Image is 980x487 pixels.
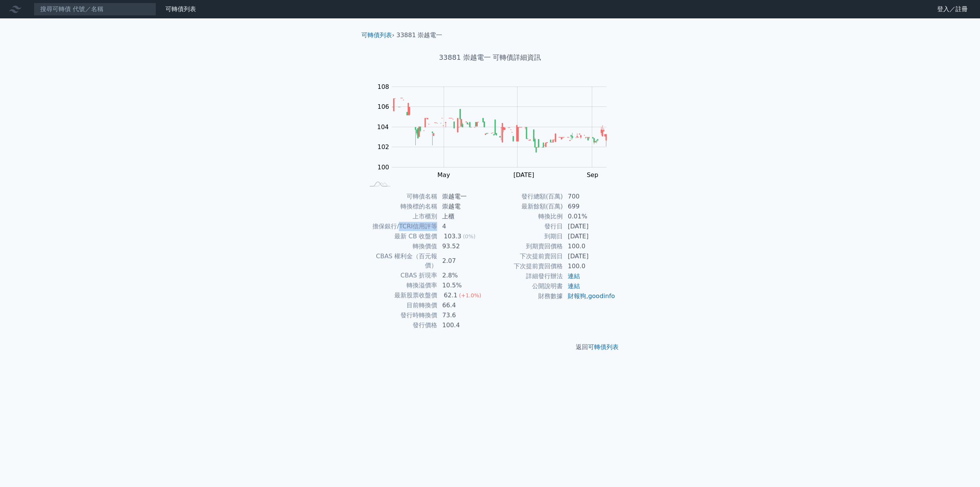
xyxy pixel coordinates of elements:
span: (0%) [463,233,475,239]
td: 上櫃 [438,212,490,221]
tspan: 104 [377,123,389,131]
td: 700 [563,192,616,202]
td: 發行時轉換價 [364,310,438,320]
td: [DATE] [563,221,616,231]
td: 擔保銀行/TCRI信用評等 [364,221,438,231]
a: goodinfo [588,292,615,300]
li: › [361,31,394,40]
td: 66.4 [438,300,490,310]
tspan: [DATE] [513,171,534,179]
td: 93.52 [438,241,490,251]
div: 62.1 [442,291,459,300]
a: 登入／註冊 [931,3,974,15]
td: 公開說明書 [490,281,563,291]
td: [DATE] [563,231,616,241]
tspan: 100 [377,164,389,171]
td: 最新股票收盤價 [364,290,438,300]
td: 可轉債名稱 [364,192,438,202]
td: 到期日 [490,231,563,241]
td: 轉換標的名稱 [364,202,438,212]
iframe: Chat Widget [942,450,980,487]
td: 上市櫃別 [364,212,438,221]
td: , [563,291,616,301]
td: 100.4 [438,320,490,330]
a: 可轉債列表 [361,31,392,39]
a: 可轉債列表 [165,5,196,13]
td: 100.0 [563,241,616,251]
td: 2.07 [438,251,490,271]
td: 轉換比例 [490,212,563,221]
td: 下次提前賣回日 [490,251,563,261]
g: Chart [373,83,618,179]
td: 699 [563,202,616,212]
p: 返回 [355,343,625,352]
td: 崇越電一 [438,192,490,202]
div: 103.3 [442,232,463,241]
input: 搜尋可轉債 代號／名稱 [34,3,156,16]
td: 最新 CB 收盤價 [364,231,438,241]
tspan: 108 [377,83,389,90]
td: 4 [438,221,490,231]
tspan: May [438,171,450,179]
td: 發行價格 [364,320,438,330]
td: 詳細發行辦法 [490,271,563,281]
td: 10.5% [438,280,490,290]
td: 轉換價值 [364,241,438,251]
span: (+1.0%) [459,292,481,298]
td: CBAS 權利金（百元報價） [364,251,438,271]
td: 最新餘額(百萬) [490,202,563,212]
td: 2.8% [438,271,490,280]
td: 73.6 [438,310,490,320]
td: CBAS 折現率 [364,271,438,280]
td: 100.0 [563,261,616,271]
a: 財報狗 [568,292,586,300]
tspan: 106 [377,103,389,110]
td: 下次提前賣回價格 [490,261,563,271]
a: 連結 [568,282,580,290]
li: 33881 崇越電一 [397,31,443,40]
td: 0.01% [563,212,616,221]
td: 目前轉換價 [364,300,438,310]
a: 連結 [568,272,580,280]
td: 轉換溢價率 [364,280,438,290]
td: 發行總額(百萬) [490,192,563,202]
td: 到期賣回價格 [490,241,563,251]
tspan: Sep [587,171,598,179]
td: 財務數據 [490,291,563,301]
tspan: 102 [377,143,389,151]
a: 可轉債列表 [588,343,619,351]
td: 崇越電 [438,202,490,212]
div: 聊天小工具 [942,450,980,487]
h1: 33881 崇越電一 可轉債詳細資訊 [355,52,625,63]
td: [DATE] [563,251,616,261]
td: 發行日 [490,221,563,231]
